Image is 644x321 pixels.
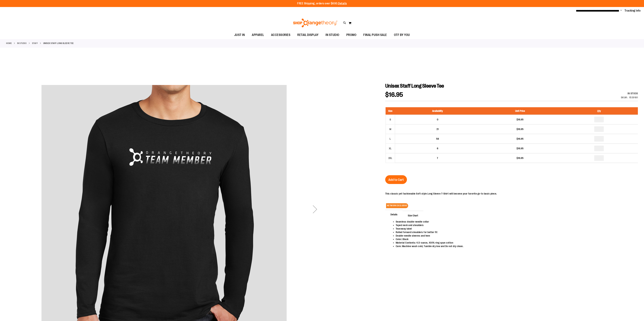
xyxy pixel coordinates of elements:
[322,31,343,39] a: IN STUDIO
[396,237,634,241] li: Color: Black
[234,31,245,39] span: JUST IN
[252,31,264,39] span: APPAREL
[388,146,393,151] div: XL
[482,118,558,121] div: $16.95
[396,241,634,244] li: Material Contents: 4.5-ounce, 100% ring spun cotton
[293,19,338,27] img: Shop Orangetheory
[385,210,403,219] span: Details
[620,9,622,12] button: Account menu
[388,117,393,122] div: S
[385,91,403,98] span: $16.95
[480,107,560,115] th: Unit Price
[17,42,27,45] a: IN STUDIO
[394,31,410,39] span: OTF BY YOU
[625,9,641,13] a: Tracking Info
[386,107,395,115] th: Size
[297,31,318,39] span: RETAIL DISPLAY
[437,118,438,121] span: 0
[360,31,390,39] a: FINAL PUSH SALE
[396,230,634,234] li: Rolled forward shoulders for better fit
[346,31,356,39] span: PROMO
[43,42,74,45] strong: Unisex Staff Long Sleeve Tee
[395,107,480,115] th: Availability
[388,127,393,132] div: M
[388,155,393,161] div: 2XL
[436,137,439,140] span: 58
[437,147,438,150] span: 6
[403,211,423,220] span: Size Chart
[621,96,628,99] strong: SKU
[396,234,634,237] li: Double-needle sleeves and hem
[363,31,387,39] span: FINAL PUSH SALE
[385,175,407,184] button: Add to Cart
[248,31,268,39] a: APPAREL
[437,157,438,159] span: 7
[386,203,408,208] span: NETWORK EXCLUSIVE
[294,31,322,39] a: RETAIL DISPLAY
[396,244,634,248] li: Care: Machine wash cold, Tumble dry low and Do not dry clean.
[6,42,12,45] a: Home
[388,178,404,182] span: Add to Cart
[231,31,248,39] a: JUST IN
[560,107,638,115] th: Qty
[297,2,347,6] p: FREE Shipping, orders over $600.
[621,92,638,95] div: In stock
[396,223,634,227] li: Taped neck and shoulders
[32,42,38,45] a: Staff
[390,31,413,39] a: OTF BY YOU
[482,147,558,150] div: $16.95
[437,128,439,131] span: 21
[326,31,339,39] span: IN STUDIO
[343,31,360,39] a: PROMO
[396,227,634,230] li: Tearaway label
[396,220,634,223] li: Seamless double-needle collar
[271,31,290,39] span: ACCESSORIES
[482,156,558,160] div: $16.95
[629,96,638,99] div: 1539181
[482,137,558,141] div: $16.95
[482,127,558,131] div: $16.95
[268,31,294,39] a: ACCESSORIES
[621,92,638,95] div: Availability
[385,192,497,195] p: This classic yet fashionable Soft style Long Sleeve T-Shirt will become your favorite go-to basic...
[388,136,393,141] div: L
[338,2,347,5] a: Details
[385,83,444,89] span: Unisex Staff Long Sleeve Tee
